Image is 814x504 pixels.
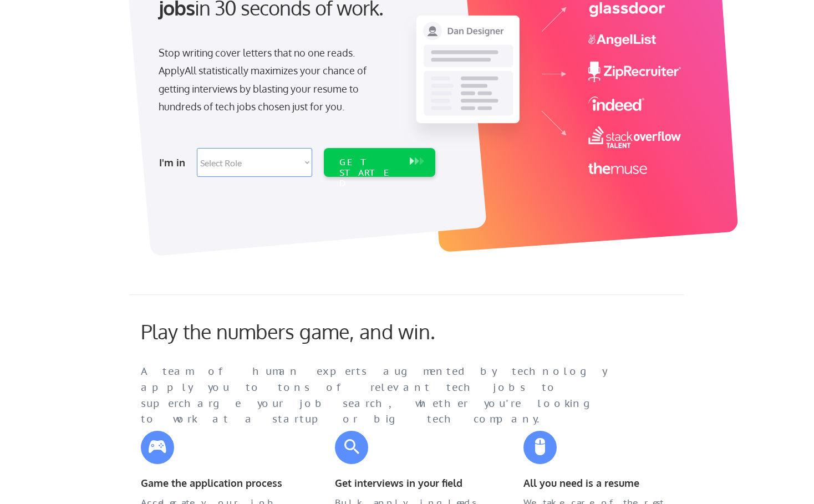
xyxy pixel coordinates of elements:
[159,154,190,171] div: I'm in
[141,475,291,491] div: Game the application process
[141,319,485,343] div: Play the numbers game, and win.
[335,475,485,491] div: Get interviews in your field
[141,364,629,427] div: A team of human experts augmented by technology apply you to tons of relevant tech jobs to superc...
[159,44,386,116] div: Stop writing cover letters that no one reads. ApplyAll statistically maximizes your chance of get...
[339,157,399,189] div: GET STARTED
[523,475,673,491] div: All you need is a resume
